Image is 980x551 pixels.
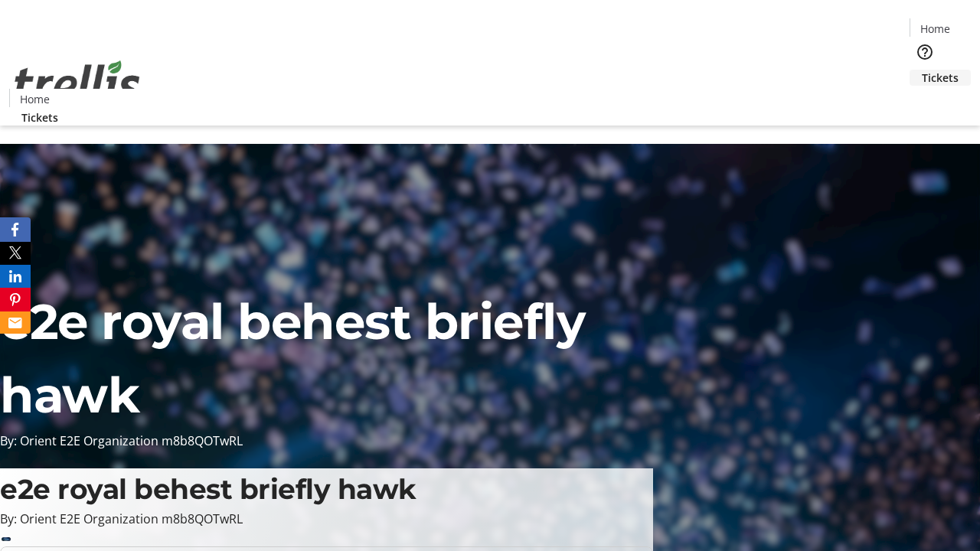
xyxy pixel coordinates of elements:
button: Help [910,37,940,67]
a: Home [910,21,959,37]
span: Tickets [21,109,58,126]
button: Cart [910,86,940,116]
span: Home [920,21,950,37]
span: Home [20,91,50,107]
a: Tickets [9,109,70,126]
a: Home [10,91,59,107]
a: Tickets [910,70,971,86]
img: Orient E2E Organization m8b8QOTwRL's Logo [9,44,145,120]
span: Tickets [922,70,959,86]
